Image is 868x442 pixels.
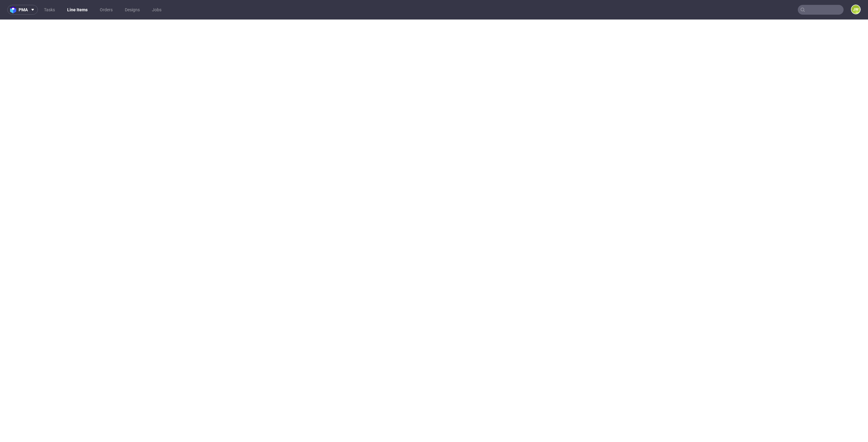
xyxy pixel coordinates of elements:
a: Line Items [63,5,91,15]
a: Tasks [40,5,59,15]
a: Designs [121,5,143,15]
button: pma [7,5,38,15]
a: Jobs [148,5,165,15]
span: pma [19,8,28,12]
figcaption: JW [852,5,860,14]
a: Orders [96,5,116,15]
img: logo [10,6,19,13]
